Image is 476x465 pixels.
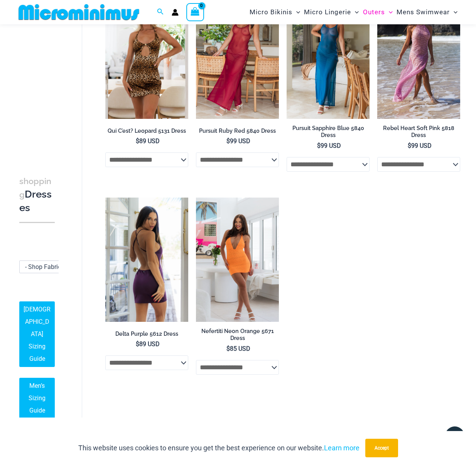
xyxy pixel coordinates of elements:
[226,345,230,352] span: $
[105,127,188,137] a: Qui C’est? Leopard 5131 Dress
[105,127,188,135] h2: Qui C’est? Leopard 5131 Dress
[136,137,160,145] bdi: 89 USD
[136,340,160,348] bdi: 89 USD
[302,2,361,22] a: Micro LingerieMenu ToggleMenu Toggle
[196,328,279,342] h2: Nefertiti Neon Orange 5671 Dress
[248,2,302,22] a: Micro BikinisMenu ToggleMenu Toggle
[246,1,461,23] nav: Site Navigation
[196,328,279,345] a: Nefertiti Neon Orange 5671 Dress
[304,2,351,22] span: Micro Lingerie
[226,345,250,352] bdi: 85 USD
[324,444,360,452] a: Learn more
[19,302,55,367] a: [DEMOGRAPHIC_DATA] Sizing Guide
[172,9,179,16] a: Account icon link
[317,142,321,149] span: $
[287,125,370,142] a: Pursuit Sapphire Blue 5840 Dress
[157,7,164,17] a: Search icon link
[196,198,279,322] a: Nefertiti Neon Orange 5671 Dress 01Nefertiti Neon Orange 5671 Dress 02Nefertiti Neon Orange 5671 ...
[365,439,398,457] button: Accept
[19,260,73,273] span: - Shop Fabric Type
[292,2,300,22] span: Menu Toggle
[105,330,188,338] h2: Delta Purple 5612 Dress
[196,127,279,135] h2: Pursuit Ruby Red 5840 Dress
[397,2,450,22] span: Mens Swimwear
[317,142,341,149] bdi: 99 USD
[377,125,460,139] h2: Rebel Heart Soft Pink 5818 Dress
[136,340,139,348] span: $
[408,142,432,149] bdi: 99 USD
[250,2,292,22] span: Micro Bikinis
[408,142,411,149] span: $
[105,330,188,340] a: Delta Purple 5612 Dress
[363,2,385,22] span: Outers
[226,137,250,145] bdi: 99 USD
[385,2,393,22] span: Menu Toggle
[377,125,460,142] a: Rebel Heart Soft Pink 5818 Dress
[395,2,459,22] a: Mens SwimwearMenu ToggleMenu Toggle
[196,127,279,137] a: Pursuit Ruby Red 5840 Dress
[105,198,188,322] a: Delta Purple 5612 Dress 01Delta Purple 5612 Dress 03Delta Purple 5612 Dress 03
[186,3,204,21] a: View Shopping Cart, empty
[19,174,55,214] h3: Dresses
[19,378,55,419] a: Men’s Sizing Guide
[78,442,360,454] p: This website uses cookies to ensure you get the best experience on our website.
[196,198,279,322] img: Nefertiti Neon Orange 5671 Dress 01
[226,137,230,145] span: $
[287,125,370,139] h2: Pursuit Sapphire Blue 5840 Dress
[351,2,359,22] span: Menu Toggle
[15,3,142,21] img: MM SHOP LOGO FLAT
[136,137,139,145] span: $
[450,2,457,22] span: Menu Toggle
[105,198,188,322] img: Delta Purple 5612 Dress 03
[20,261,73,273] span: - Shop Fabric Type
[19,176,51,200] span: shopping
[361,2,395,22] a: OutersMenu ToggleMenu Toggle
[25,263,76,271] span: - Shop Fabric Type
